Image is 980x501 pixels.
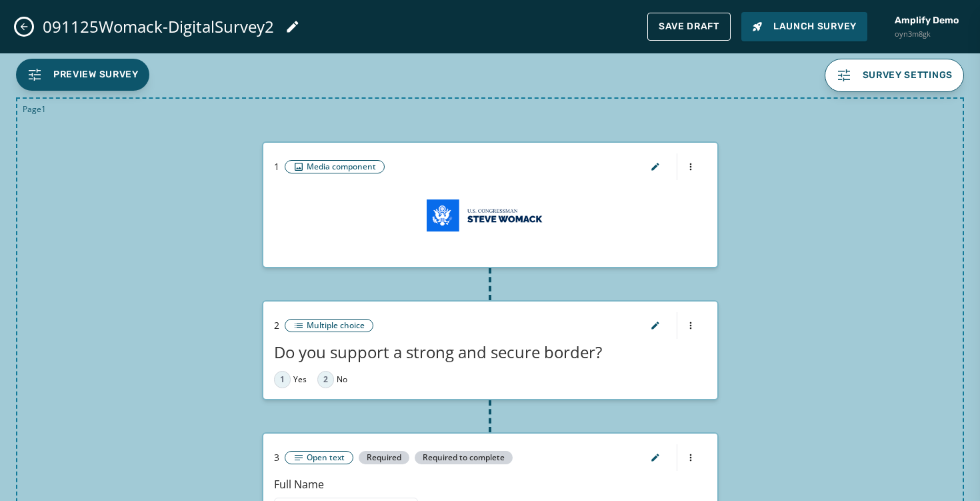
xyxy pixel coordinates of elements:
span: Save Draft [659,21,719,32]
body: Rich Text Area [11,11,435,25]
span: 091125Womack-DigitalSurvey2 [43,17,274,37]
span: Open text [307,452,345,463]
button: Save Draft [647,13,731,41]
span: No [337,374,347,385]
span: 2 [317,371,334,388]
span: Preview Survey [53,68,139,81]
span: 2 [274,319,279,332]
span: Required [359,451,409,464]
span: 1 [274,160,279,173]
span: Launch Survey [752,20,857,33]
span: Page 1 [23,104,46,115]
span: Multiple choice [307,320,365,331]
span: Required to complete [415,451,513,464]
span: Amplify Demo [895,14,959,27]
span: oyn3m8gk [895,29,959,40]
span: Media component [307,161,376,172]
span: 3 [274,451,279,464]
span: Survey settings [863,70,953,81]
h1: Do you support a strong and secure border? [274,344,707,360]
button: Preview Survey [16,59,149,91]
img: Thumbnail [427,199,553,232]
span: Yes [293,374,307,385]
span: 1 [274,371,291,388]
button: Survey settings [825,59,965,92]
p: Full Name [274,476,707,492]
button: Launch Survey [741,12,867,41]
